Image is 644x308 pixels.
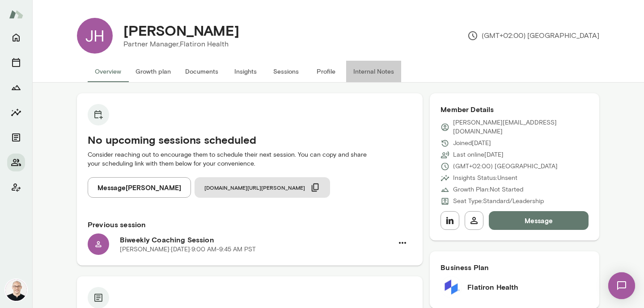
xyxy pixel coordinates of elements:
[453,162,558,171] p: (GMT+02:00) [GEOGRAPHIC_DATA]
[266,61,306,82] button: Sessions
[7,79,25,96] button: Growth Plan
[441,262,589,273] h6: Business Plan
[9,6,23,23] img: Mento
[453,139,491,148] p: Joined [DATE]
[453,197,544,206] p: Seat Type: Standard/Leadership
[7,29,25,46] button: Home
[77,18,113,54] div: JH
[123,22,239,39] h4: [PERSON_NAME]
[88,61,128,82] button: Overview
[195,177,330,198] button: [DOMAIN_NAME][URL][PERSON_NAME]
[7,54,25,71] button: Sessions
[346,61,401,82] button: Internal Notes
[7,104,25,121] button: Insights
[467,282,518,292] h6: Flatiron Health
[5,279,27,301] img: Michael Wilson
[178,61,225,82] button: Documents
[7,179,25,196] button: Client app
[453,150,504,159] p: Last online [DATE]
[204,184,305,191] span: [DOMAIN_NAME][URL][PERSON_NAME]
[7,154,25,171] button: Members
[120,234,393,245] h6: Biweekly Coaching Session
[88,150,412,168] p: Consider reaching out to encourage them to schedule their next session. You can copy and share yo...
[88,219,412,230] h6: Previous session
[88,133,412,147] h5: No upcoming sessions scheduled
[453,174,517,183] p: Insights Status: Unsent
[489,211,589,230] button: Message
[441,104,589,115] h6: Member Details
[88,177,191,198] button: Message[PERSON_NAME]
[123,39,239,50] p: Partner Manager, Flatiron Health
[453,118,589,136] p: [PERSON_NAME][EMAIL_ADDRESS][DOMAIN_NAME]
[7,129,25,146] button: Documents
[120,245,256,254] p: [PERSON_NAME] · [DATE] · 9:00 AM-9:45 AM PST
[453,185,523,194] p: Growth Plan: Not Started
[225,61,266,82] button: Insights
[128,61,178,82] button: Growth plan
[306,61,346,82] button: Profile
[467,30,599,41] p: (GMT+02:00) [GEOGRAPHIC_DATA]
